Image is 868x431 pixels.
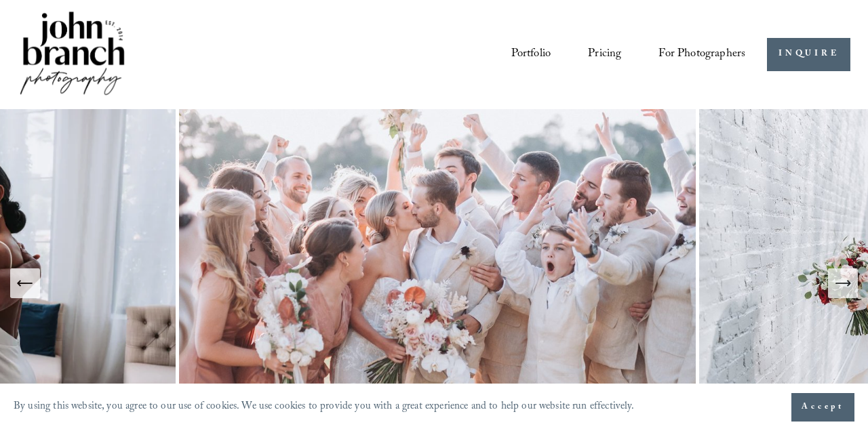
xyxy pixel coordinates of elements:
[10,268,40,298] button: Previous Slide
[767,38,850,71] a: INQUIRE
[658,42,745,67] a: folder dropdown
[791,393,854,422] button: Accept
[828,268,858,298] button: Next Slide
[588,42,621,67] a: Pricing
[658,43,745,66] span: For Photographers
[802,401,844,414] span: Accept
[511,42,551,67] a: Portfolio
[18,9,127,100] img: John Branch IV Photography
[14,397,635,417] p: By using this website, you agree to our use of cookies. We use cookies to provide you with a grea...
